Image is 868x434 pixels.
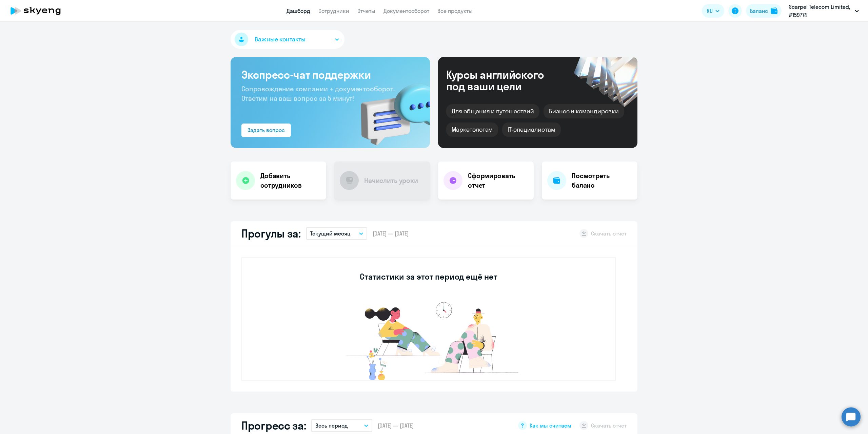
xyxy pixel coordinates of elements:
button: Текущий месяц [306,227,367,240]
div: Бизнес и командировки [544,104,624,118]
a: Документооборот [383,7,429,14]
h2: Прогресс за: [241,419,306,432]
div: Маркетологам [446,122,498,137]
div: Баланс [750,7,768,15]
a: Все продукты [437,7,473,14]
span: Как мы считаем [530,422,571,429]
div: IT-специалистам [502,122,560,137]
h3: Статистики за этот период ещё нет [360,271,497,282]
button: Scarpel Telecom Limited, #159774 [786,3,862,19]
p: Scarpel Telecom Limited, #159774 [789,3,852,19]
a: Дашборд [287,7,310,14]
div: Задать вопрос [248,126,285,134]
h4: Сформировать отчет [468,171,528,190]
div: Для общения и путешествий [446,104,539,118]
h2: Прогулы за: [241,227,301,240]
p: Текущий месяц [310,229,351,238]
a: Сотрудники [318,7,349,14]
button: RU [702,4,724,18]
p: Весь период [315,421,348,430]
button: Важные контакты [231,30,344,49]
h3: Экспресс-чат поддержки [241,68,419,81]
a: Отчеты [357,7,375,14]
span: [DATE] — [DATE] [378,422,414,429]
img: balance [771,7,777,14]
h4: Добавить сотрудников [260,171,321,190]
div: Курсы английского под ваши цели [446,69,562,92]
h4: Посмотреть баланс [572,171,632,190]
span: RU [707,7,713,15]
img: bg-img [351,72,430,148]
span: Сопровождение компании + документооборот. Ответим на ваш вопрос за 5 минут! [241,84,395,102]
button: Балансbalance [746,4,782,18]
span: [DATE] — [DATE] [373,230,409,237]
button: Весь период [311,419,372,432]
img: no-data [327,299,530,380]
span: Важные контакты [255,35,305,44]
button: Задать вопрос [241,124,291,137]
h4: Начислить уроки [364,176,418,185]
